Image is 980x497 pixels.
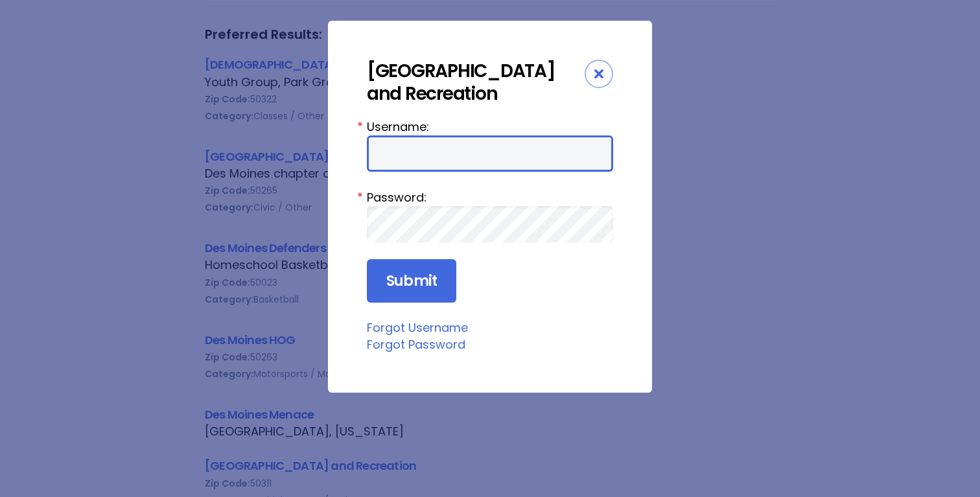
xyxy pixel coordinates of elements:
[367,60,585,105] div: [GEOGRAPHIC_DATA] and Recreation
[367,189,613,206] label: Password:
[367,319,468,336] a: Forgot Username
[367,336,465,353] a: Forgot Password
[367,259,456,303] input: Submit
[585,60,613,88] div: Close
[367,118,613,135] label: Username:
